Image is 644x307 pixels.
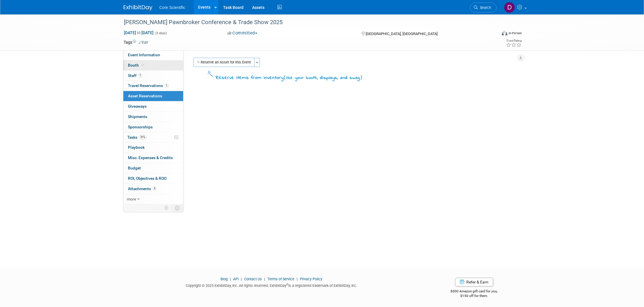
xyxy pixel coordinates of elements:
[128,104,147,109] span: Giveaways
[128,63,145,67] span: Booth
[136,30,141,35] span: to
[123,91,183,101] a: Asset Reservations
[233,277,239,281] a: API
[123,173,183,184] a: ROI, Objectives & ROO
[502,31,507,35] img: Format-Inperson.png
[284,74,286,80] span: (
[123,81,183,91] a: Travel Reservations1
[455,278,493,286] a: Refer & Earn
[124,39,148,45] td: Tags
[128,73,142,78] span: Staff
[229,277,232,281] span: |
[141,63,144,67] i: Booth reservation complete
[172,204,183,212] td: Toggle Event Tabs
[152,186,157,191] span: 5
[123,112,183,122] a: Shipments
[221,277,228,281] a: Blog
[506,39,522,42] div: Event Rating
[128,125,153,129] span: Sponsorships
[128,145,145,150] span: Playbook
[123,50,183,60] a: Event Information
[244,277,262,281] a: Contact Us
[123,122,183,132] a: Sponsorships
[123,132,183,142] a: Tasks31%
[216,74,363,82] div: Reserve items from inventory
[428,285,521,298] div: $500 Amazon gift card for you,
[366,32,438,36] span: [GEOGRAPHIC_DATA], [GEOGRAPHIC_DATA]
[124,5,152,11] img: ExhibitDay
[295,277,299,281] span: |
[286,75,360,81] span: like your booth, displays, and swag
[123,163,183,173] a: Budget
[164,84,169,88] span: 1
[139,135,147,139] span: 31%
[128,176,166,181] span: ROI, Objectives & ROO
[155,31,167,35] span: (3 days)
[463,30,522,38] div: Event Format
[128,166,141,170] span: Budget
[128,186,157,191] span: Attachments
[225,30,260,36] button: Committed
[124,30,154,35] span: [DATE] [DATE]
[123,71,183,81] a: Staff1
[123,101,183,111] a: Giveaways
[124,282,419,288] div: Copyright © 2025 ExhibitDay, Inc. All rights reserved. ExhibitDay is a registered trademark of Ex...
[159,5,185,10] span: Core Scientific
[162,204,172,212] td: Personalize Event Tab Strip
[470,3,497,13] a: Search
[360,74,363,80] span: )
[123,184,183,194] a: Attachments5
[239,277,243,281] span: |
[138,73,142,78] span: 1
[128,94,162,98] span: Asset Reservations
[267,277,294,281] a: Terms of Service
[123,194,183,204] a: more
[263,277,267,281] span: |
[286,283,288,286] sup: ®
[428,294,521,298] div: $150 off for them.
[123,142,183,152] a: Playbook
[300,277,322,281] a: Privacy Policy
[127,135,147,140] span: Tasks
[123,153,183,163] a: Misc. Expenses & Credits
[139,40,148,45] a: Edit
[123,60,183,70] a: Booth
[504,2,515,13] img: Dan Boro
[478,5,491,10] span: Search
[127,197,136,201] span: more
[128,155,173,160] span: Misc. Expenses & Credits
[128,114,147,119] span: Shipments
[508,31,522,35] div: In-Person
[128,53,160,57] span: Event Information
[128,83,169,88] span: Travel Reservations
[122,17,488,28] div: [PERSON_NAME] Pawnbroker Conference & Trade Show 2025
[193,58,254,67] button: Reserve an Asset for this Event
